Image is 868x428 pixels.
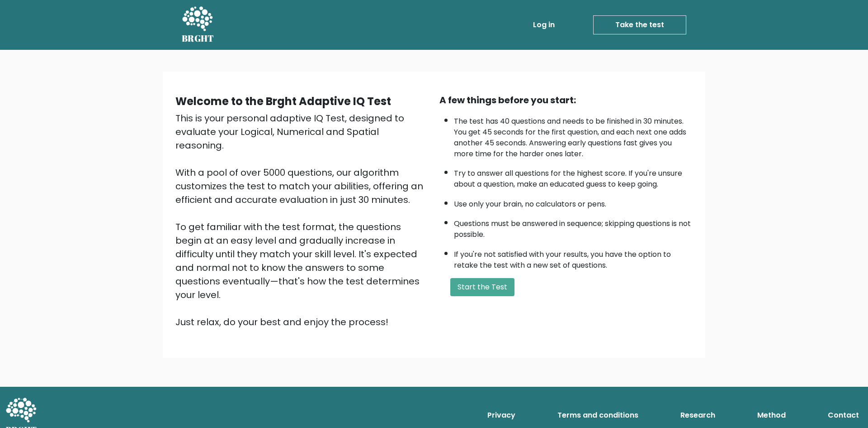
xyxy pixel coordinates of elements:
[454,164,693,190] li: Try to answer all questions for the highest score. If you're unsure about a question, make an edu...
[554,406,642,424] a: Terms and conditions
[175,111,429,329] div: This is your personal adaptive IQ Test, designed to evaluate your Logical, Numerical and Spatial ...
[182,4,214,46] a: BRGHT
[175,94,391,109] b: Welcome to the Brght Adaptive IQ Test
[824,406,863,424] a: Contact
[484,406,519,424] a: Privacy
[454,194,693,210] li: Use only your brain, no calculators or pens.
[677,406,719,424] a: Research
[593,15,686,34] a: Take the test
[450,278,514,296] button: Start the Test
[182,33,214,44] h5: BRGHT
[529,16,558,34] a: Log in
[454,214,693,240] li: Questions must be answered in sequence; skipping questions is not possible.
[454,245,693,271] li: If you're not satisfied with your results, you have the option to retake the test with a new set ...
[454,111,693,159] li: The test has 40 questions and needs to be finished in 30 minutes. You get 45 seconds for the firs...
[439,93,693,107] div: A few things before you start:
[754,406,789,424] a: Method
